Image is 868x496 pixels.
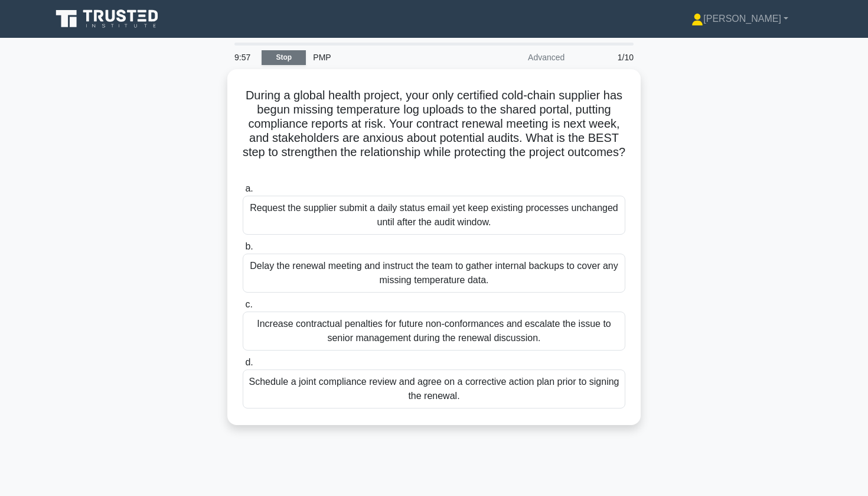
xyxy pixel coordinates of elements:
span: a. [245,183,253,193]
div: 1/10 [572,46,641,69]
a: [PERSON_NAME] [663,7,817,31]
span: b. [245,241,253,251]
h5: During a global health project, your only certified cold-chain supplier has begun missing tempera... [242,88,626,174]
div: Schedule a joint compliance review and agree on a corrective action plan prior to signing the ren... [243,369,625,409]
div: Advanced [468,46,572,69]
div: Delay the renewal meeting and instruct the team to gather internal backups to cover any missing t... [243,254,625,293]
div: Request the supplier submit a daily status email yet keep existing processes unchanged until afte... [243,196,625,235]
span: c. [245,299,252,309]
span: d. [245,357,253,367]
a: Stop [262,50,306,65]
div: PMP [306,46,468,69]
div: 9:57 [227,46,262,69]
div: Increase contractual penalties for future non-conformances and escalate the issue to senior manag... [243,312,625,351]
